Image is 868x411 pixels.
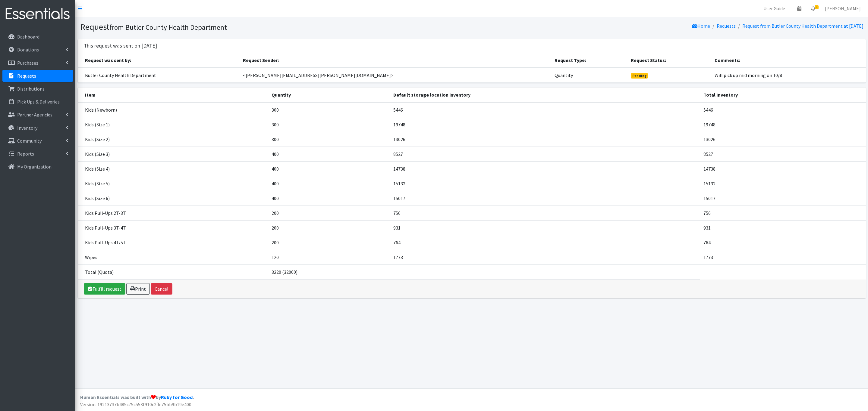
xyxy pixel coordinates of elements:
[2,4,73,24] img: HumanEssentials
[78,235,268,250] td: Kids Pull-Ups 4T/5T
[17,47,39,53] p: Donations
[700,250,866,264] td: 1773
[700,132,866,147] td: 13026
[268,147,390,161] td: 400
[700,161,866,176] td: 14738
[2,122,73,134] a: Inventory
[161,394,193,400] a: Ruby for Good
[627,53,711,68] th: Request Status:
[17,99,60,105] p: Pick Ups & Deliveries
[700,88,866,102] th: Total Inventory
[78,205,268,220] td: Kids Pull-Ups 2T-3T
[390,250,700,264] td: 1773
[268,88,390,102] th: Quantity
[78,53,240,68] th: Request was sent by:
[78,191,268,205] td: Kids (Size 6)
[268,235,390,250] td: 200
[390,88,700,102] th: Default storage location inventory
[268,205,390,220] td: 200
[692,23,710,29] a: Home
[2,96,73,108] a: Pick Ups & Deliveries
[2,57,73,69] a: Purchases
[390,161,700,176] td: 14738
[700,117,866,132] td: 19748
[2,44,73,56] a: Donations
[268,250,390,264] td: 120
[759,2,790,14] a: User Guide
[239,53,551,68] th: Request Sender:
[390,235,700,250] td: 764
[2,83,73,95] a: Distributions
[239,68,551,83] td: <[PERSON_NAME][EMAIL_ADDRESS][PERSON_NAME][DOMAIN_NAME]>
[268,220,390,235] td: 200
[78,117,268,132] td: Kids (Size 1)
[390,176,700,191] td: 15132
[711,68,866,83] td: Will pick up mid morning on 10/8
[78,250,268,264] td: Wipes
[78,102,268,117] td: Kids (Newborn)
[390,132,700,147] td: 13026
[84,43,157,49] h3: This request was sent on [DATE]
[700,147,866,161] td: 8527
[268,117,390,132] td: 300
[390,147,700,161] td: 8527
[78,147,268,161] td: Kids (Size 3)
[78,176,268,191] td: Kids (Size 5)
[17,125,37,131] p: Inventory
[268,161,390,176] td: 400
[17,151,34,157] p: Reports
[80,394,194,400] strong: Human Essentials was built with by .
[2,161,73,173] a: My Organization
[820,2,866,14] a: [PERSON_NAME]
[700,205,866,220] td: 756
[390,102,700,117] td: 5446
[390,117,700,132] td: 19748
[109,23,227,32] small: from Butler County Health Department
[631,73,648,79] span: Pending
[78,132,268,147] td: Kids (Size 2)
[268,176,390,191] td: 400
[2,148,73,160] a: Reports
[711,53,866,68] th: Comments:
[2,135,73,147] a: Community
[78,264,268,279] td: Total (Quota)
[17,34,39,40] p: Dashboard
[78,220,268,235] td: Kids Pull-Ups 3T-4T
[390,191,700,205] td: 15017
[17,112,52,118] p: Partner Agencies
[390,205,700,220] td: 756
[268,191,390,205] td: 400
[2,70,73,82] a: Requests
[17,164,52,170] p: My Organization
[268,132,390,147] td: 300
[815,5,819,9] span: 3
[806,2,820,14] a: 3
[700,102,866,117] td: 5446
[84,283,125,295] a: Fulfill request
[151,283,172,295] button: Cancel
[700,176,866,191] td: 15132
[78,68,240,83] td: Butler County Health Department
[2,109,73,121] a: Partner Agencies
[80,22,470,32] h1: Request
[126,283,150,295] a: Print
[17,86,45,92] p: Distributions
[551,53,627,68] th: Request Type:
[700,235,866,250] td: 764
[268,102,390,117] td: 300
[700,191,866,205] td: 15017
[742,23,863,29] a: Request from Butler County Health Department at [DATE]
[78,161,268,176] td: Kids (Size 4)
[17,138,42,144] p: Community
[80,401,191,407] span: Version: 19213737b485c75c553f910c2ffe75bb9b19e400
[551,68,627,83] td: Quantity
[268,264,390,279] td: 3220 (32000)
[17,73,36,79] p: Requests
[78,88,268,102] th: Item
[390,220,700,235] td: 931
[700,220,866,235] td: 931
[2,31,73,43] a: Dashboard
[17,60,38,66] p: Purchases
[717,23,736,29] a: Requests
